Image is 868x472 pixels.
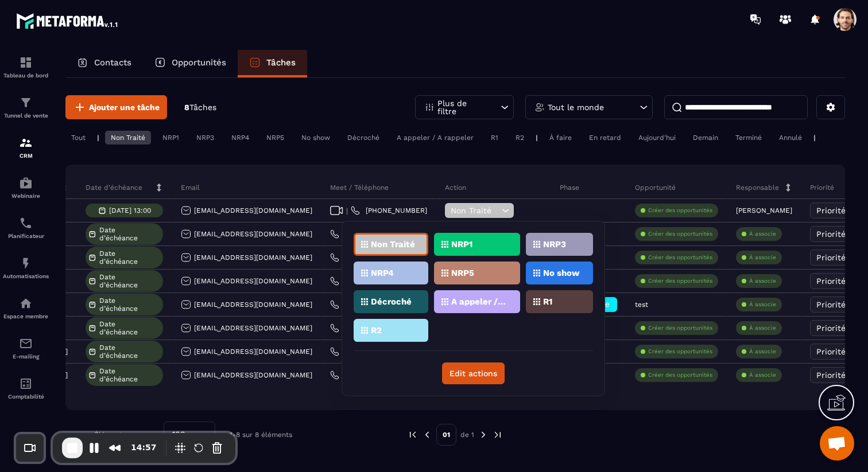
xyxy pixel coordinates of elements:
p: Opportunités [172,57,226,68]
img: accountant [19,377,33,391]
p: Décroché [371,298,412,306]
span: Date d’échéance [99,367,160,383]
div: NRP4 [226,131,255,145]
img: logo [16,10,119,31]
span: Date d’échéance [99,249,160,266]
p: Espace membre [3,313,49,319]
img: prev [422,430,432,440]
p: Phase [560,183,579,192]
a: [PHONE_NUMBER] [351,206,427,215]
p: Comptabilité [3,393,49,400]
p: E-mailing [3,353,49,360]
a: formationformationTableau de bord [3,47,49,87]
p: Tout le monde [548,103,604,111]
span: Priorité [816,276,846,286]
span: Non Traité [451,206,499,215]
a: Contacts [65,50,143,77]
p: Responsable [736,183,779,192]
p: Date d’échéance [86,183,142,192]
span: Date d’échéance [99,297,160,313]
p: | [813,134,816,142]
p: À associe [749,253,776,262]
p: | [536,134,538,142]
p: Planificateur [3,233,49,239]
p: Créer des opportunités [648,253,712,262]
p: NRP5 [451,269,474,277]
img: next [478,430,489,440]
a: [PHONE_NUMBER] [330,229,406,239]
div: Aujourd'hui [633,131,681,145]
a: formationformationTunnel de vente [3,87,49,127]
img: formation [19,96,33,110]
img: email [19,337,33,350]
a: [PHONE_NUMBER] [330,347,406,356]
p: Créer des opportunités [648,348,712,356]
p: Créer des opportunités [648,230,712,238]
p: 8 [184,102,216,113]
div: No show [296,131,336,145]
p: Tunnel de vente [3,112,49,119]
p: Contacts [94,57,131,68]
span: | [346,206,348,215]
p: [DATE] 13:00 [109,206,151,214]
p: 1-8 sur 8 éléments [230,431,292,439]
p: Tableau de bord [3,72,49,79]
p: Automatisations [3,273,49,279]
p: Opportunité [635,183,676,192]
div: À faire [544,131,578,145]
span: Date d’échéance [99,320,160,336]
p: NRP1 [451,240,472,248]
input: Search for option [189,428,199,441]
p: A appeler / A rappeler [451,298,507,306]
span: Date d’échéance [99,344,160,360]
div: NRP3 [191,131,220,145]
img: automations [19,297,33,310]
div: Tout [65,131,91,145]
p: À associe [749,230,776,238]
a: [PHONE_NUMBER] [330,323,406,333]
p: R2 [371,326,382,334]
p: À associe [749,301,776,309]
p: À associe [749,348,776,356]
a: automationsautomationsAutomatisations [3,248,49,288]
button: Edit actions [442,362,505,384]
p: Meet / Téléphone [330,183,389,192]
p: À associe [749,277,776,285]
p: Créer des opportunités [648,277,712,285]
p: Tâches [266,57,296,68]
p: Action [445,183,466,192]
img: formation [19,136,33,150]
span: Priorité [816,206,846,215]
p: Priorité [810,183,834,192]
img: formation [19,56,33,69]
div: A appeler / A rappeler [391,131,479,145]
div: Décroché [342,131,385,145]
span: Priorité [816,323,846,333]
div: Demain [687,131,724,145]
span: Priorité [816,347,846,356]
span: Date d’échéance [99,226,160,242]
a: [PHONE_NUMBER] [330,300,406,309]
span: Priorité [816,229,846,239]
p: Éléments par page [94,431,158,439]
p: Créer des opportunités [648,206,712,214]
p: 01 [436,424,456,446]
a: emailemailE-mailing [3,328,49,368]
img: scheduler [19,216,33,230]
p: test [635,301,648,309]
span: Priorité [816,300,846,309]
a: schedulerschedulerPlanificateur [3,208,49,248]
a: Ouvrir le chat [820,426,854,461]
a: [PHONE_NUMBER] [330,253,406,262]
p: Créer des opportunités [648,371,712,379]
p: CRM [3,153,49,159]
div: NRP1 [157,131,185,145]
a: Opportunités [143,50,238,77]
img: automations [19,256,33,270]
span: Priorité [816,253,846,262]
p: NRP3 [543,240,566,248]
a: [PHONE_NUMBER] [330,370,406,380]
p: Créer des opportunités [648,324,712,332]
p: Non Traité [371,240,415,248]
p: À associe [749,371,776,379]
